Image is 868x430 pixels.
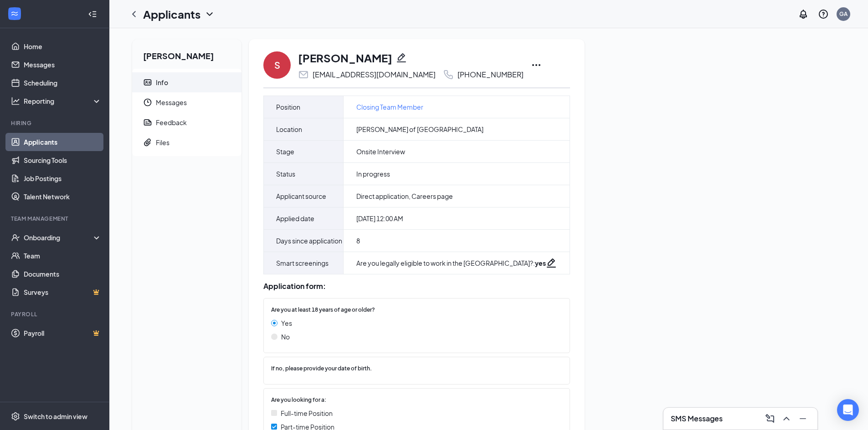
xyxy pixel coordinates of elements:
div: S [274,59,280,71]
svg: Analysis [11,96,20,106]
a: Sourcing Tools [24,151,102,169]
div: Are you legally eligible to work in the [GEOGRAPHIC_DATA]? : [356,258,546,268]
a: Documents [24,265,102,283]
a: ReportFeedback [132,112,241,132]
svg: ChevronLeft [128,9,139,20]
span: [PERSON_NAME] of [GEOGRAPHIC_DATA] [356,125,483,134]
span: Direct application, Careers page [356,192,453,201]
span: No [281,332,290,342]
span: Status [276,168,295,179]
svg: Pencil [546,258,557,268]
svg: Pencil [396,52,407,63]
span: Onsite Interview [356,147,405,156]
svg: Clock [143,98,152,107]
h2: [PERSON_NAME] [132,39,241,69]
svg: Settings [11,412,20,421]
svg: WorkstreamLogo [10,9,19,18]
div: Files [156,138,169,147]
span: Applicant source [276,191,326,202]
svg: Paperclip [143,138,152,147]
svg: Notifications [798,9,809,20]
h1: Applicants [143,6,200,22]
svg: UserCheck [11,233,20,242]
a: SurveysCrown [24,283,102,301]
span: If no, please provide your date of birth. [271,364,372,373]
a: Team [24,247,102,265]
span: Days since application [276,235,342,246]
div: Payroll [11,310,100,318]
span: 8 [356,236,360,245]
svg: Email [298,69,309,80]
a: Scheduling [24,74,102,92]
span: Location [276,124,302,135]
div: Onboarding [24,233,94,242]
svg: ContactCard [143,78,152,87]
div: Reporting [24,96,102,106]
a: Job Postings [24,169,102,187]
button: Minimize [796,411,810,426]
a: ContactCardInfo [132,72,241,92]
span: Messages [156,92,234,112]
a: Talent Network [24,187,102,206]
svg: Ellipses [531,60,542,71]
svg: Collapse [88,10,97,19]
span: Applied date [276,213,314,224]
a: Applicants [24,133,102,151]
svg: Minimize [797,413,808,424]
h1: [PERSON_NAME] [298,50,392,66]
svg: ChevronUp [781,413,792,424]
div: Application form: [263,282,570,291]
span: Full-time Position [281,408,333,418]
a: Closing Team Member [356,102,423,112]
svg: ChevronDown [204,9,215,20]
div: GA [839,10,847,18]
h3: SMS Messages [671,414,723,424]
div: Feedback [156,118,187,127]
button: ChevronUp [779,411,794,426]
button: ComposeMessage [763,411,777,426]
div: [PHONE_NUMBER] [457,70,524,79]
span: Are you looking for a: [271,396,326,405]
span: [DATE] 12:00 AM [356,214,403,223]
strong: yes [535,259,546,267]
div: Info [156,78,168,87]
svg: ComposeMessage [765,413,776,424]
span: In progress [356,169,390,178]
div: Switch to admin view [24,412,87,421]
svg: Report [143,118,152,127]
div: Team Management [11,215,100,223]
div: Hiring [11,119,100,127]
span: Position [276,101,300,112]
a: Messages [24,56,102,74]
div: Open Intercom Messenger [837,399,859,421]
span: Are you at least 18 years of age or older? [271,306,375,314]
a: PaperclipFiles [132,132,241,152]
span: Yes [281,318,292,328]
span: Smart screenings [276,258,329,268]
div: [EMAIL_ADDRESS][DOMAIN_NAME] [313,70,436,79]
a: PayrollCrown [24,324,102,342]
a: ClockMessages [132,92,241,112]
a: Home [24,37,102,56]
svg: Phone [443,69,454,80]
span: Stage [276,146,294,157]
svg: QuestionInfo [818,9,829,20]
